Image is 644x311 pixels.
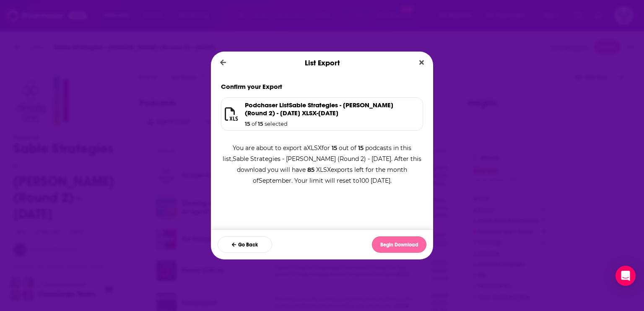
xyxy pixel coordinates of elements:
[221,134,423,186] div: You are about to export a XLSX for out of podcasts in this list, Sable Strategies - [PERSON_NAME]...
[258,120,263,127] span: 15
[245,120,288,127] h1: of selected
[211,52,433,74] div: List Export
[332,144,337,152] span: 15
[218,236,272,253] button: Go Back
[245,120,250,127] span: 15
[372,236,426,253] button: Begin Download
[615,266,636,286] div: Open Intercom Messenger
[245,101,412,117] h1: Podchaser List Sable Strategies - [PERSON_NAME] (Round 2) - [DATE] XLSX - [DATE]
[358,144,364,152] span: 15
[416,57,427,68] button: Close
[221,83,423,91] h1: Confirm your Export
[307,166,314,174] span: 85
